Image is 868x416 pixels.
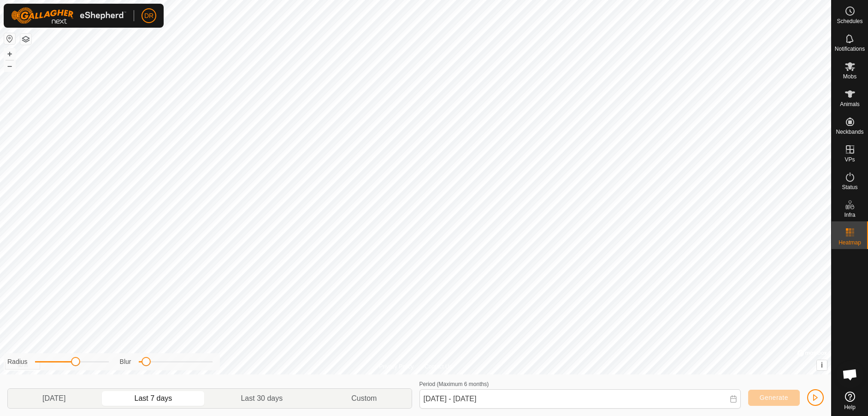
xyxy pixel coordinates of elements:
div: Open chat [836,361,864,388]
span: Notifications [835,46,865,52]
span: Schedules [837,18,862,24]
span: Mobs [843,74,856,79]
span: Heatmap [838,240,861,245]
span: i [821,361,823,369]
img: Gallagher Logo [11,7,126,24]
span: Last 7 days [135,393,172,404]
a: Help [832,388,868,414]
button: i [817,360,827,370]
span: Custom [351,393,377,404]
a: Privacy Policy [379,363,413,371]
label: Period (Maximum 6 months) [419,381,489,387]
button: + [4,48,15,59]
button: Reset Map [4,33,15,44]
span: Last 30 days [241,393,283,404]
button: Generate [748,390,800,406]
button: Map Layers [20,34,31,45]
label: Radius [7,357,28,367]
span: Status [842,184,857,190]
label: Blur [120,357,131,367]
span: Generate [760,394,788,401]
span: Neckbands [836,129,863,135]
span: Animals [840,101,860,107]
span: Help [844,404,856,410]
a: Contact Us [425,363,452,371]
span: DR [144,11,154,21]
span: [DATE] [42,393,65,404]
span: Infra [844,212,855,218]
button: – [4,60,15,71]
span: VPs [844,157,855,162]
